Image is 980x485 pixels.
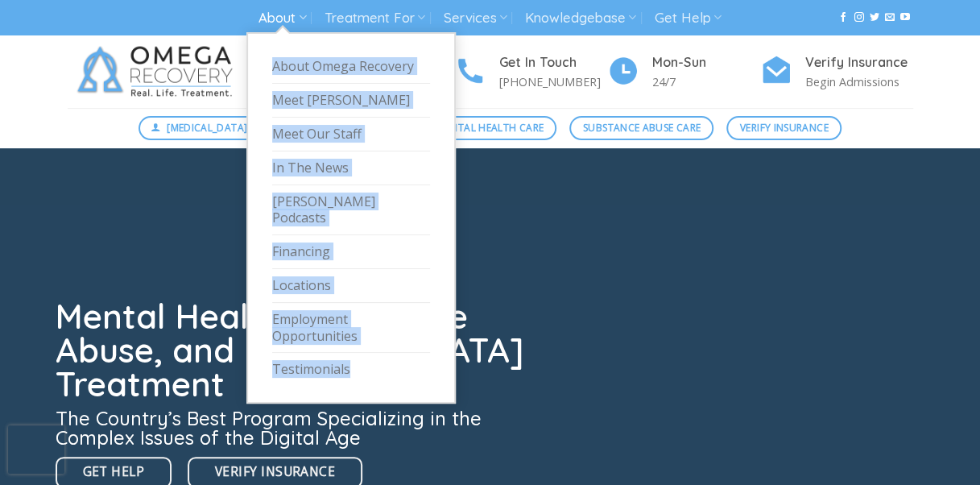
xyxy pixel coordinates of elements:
a: Knowledgebase [525,3,636,33]
a: Financing [272,235,430,269]
span: Substance Abuse Care [583,120,701,135]
a: [PERSON_NAME] Podcasts [272,185,430,236]
a: Testimonials [272,353,430,386]
iframe: reCAPTCHA [8,425,64,474]
a: Get In Touch [PHONE_NUMBER] [454,52,607,92]
span: Mental Health Care [437,120,544,135]
a: Locations [272,269,430,303]
a: About Omega Recovery [272,50,430,84]
h4: Get In Touch [499,52,607,73]
a: Follow on Facebook [838,12,848,23]
a: Follow on YouTube [900,12,910,23]
img: Omega Recovery [68,35,249,108]
h3: The Country’s Best Program Specializing in the Complex Issues of the Digital Age [56,408,534,447]
a: Follow on Twitter [870,12,879,23]
a: Meet [PERSON_NAME] [272,84,430,118]
h4: Verify Insurance [805,52,913,73]
a: Verify Insurance Begin Admissions [760,52,913,92]
span: Verify Insurance [215,462,335,482]
a: Verify Insurance [726,116,841,140]
a: Mental Health Care [424,116,556,140]
a: In The News [272,151,430,185]
p: [PHONE_NUMBER] [499,73,607,91]
a: Services [443,3,507,33]
a: Follow on Instagram [854,12,863,23]
a: Treatment For [325,3,425,33]
a: Employment Opportunities [272,303,430,354]
h4: Mon-Sun [652,52,760,73]
span: [MEDICAL_DATA] [167,120,247,135]
a: Send us an email [885,12,895,23]
h1: Mental Health, Substance Abuse, and [MEDICAL_DATA] Treatment [56,300,534,401]
span: Verify Insurance [740,120,829,135]
a: [MEDICAL_DATA] [139,116,261,140]
p: 24/7 [652,73,760,91]
p: Begin Admissions [805,73,913,91]
a: Substance Abuse Care [569,116,713,140]
a: About [258,3,306,33]
a: Get Help [655,3,722,33]
span: Get Help [83,462,145,482]
a: Meet Our Staff [272,118,430,151]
